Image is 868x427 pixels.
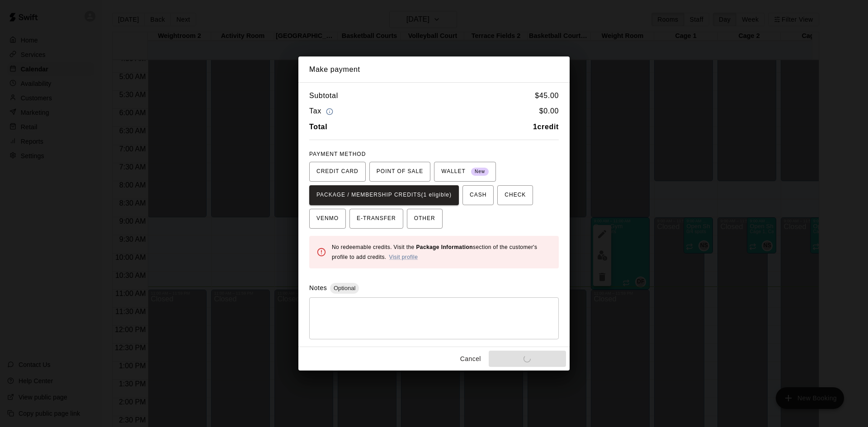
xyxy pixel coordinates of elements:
b: Package Information [416,244,473,250]
h6: $ 45.00 [535,90,559,102]
h6: Tax [309,105,335,117]
a: Visit profile [389,254,418,260]
span: OTHER [414,211,435,226]
button: POINT OF SALE [369,162,430,182]
span: No redeemable credits. Visit the section of the customer's profile to add credits. [332,244,537,260]
span: E-TRANSFER [357,211,396,226]
button: OTHER [407,209,443,229]
button: WALLET New [434,162,496,182]
span: CHECK [505,188,526,202]
span: WALLET [441,164,489,179]
h6: $ 0.00 [539,105,559,117]
h2: Make payment [298,56,570,83]
span: New [471,166,489,178]
span: PACKAGE / MEMBERSHIP CREDITS (1 eligible) [316,188,452,202]
span: VENMO [316,211,339,226]
button: VENMO [309,209,346,229]
button: Cancel [456,351,485,367]
button: E-TRANSFER [349,209,403,229]
span: CREDIT CARD [316,164,359,179]
h6: Subtotal [309,90,338,102]
button: CREDIT CARD [309,162,366,182]
button: CASH [462,185,494,205]
span: Optional [330,285,359,291]
button: CHECK [497,185,533,205]
b: Total [309,123,327,131]
button: PACKAGE / MEMBERSHIP CREDITS(1 eligible) [309,185,459,205]
b: 1 credit [533,123,559,131]
span: PAYMENT METHOD [309,151,366,157]
span: CASH [470,188,486,202]
span: POINT OF SALE [377,164,423,179]
label: Notes [309,284,327,291]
